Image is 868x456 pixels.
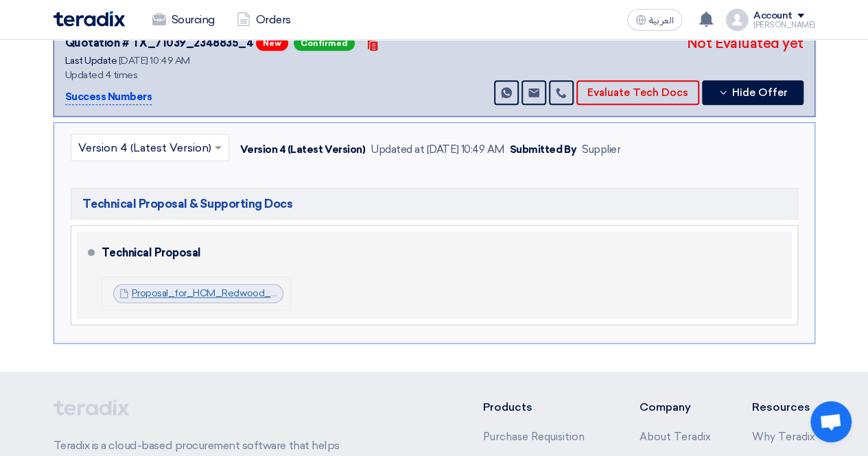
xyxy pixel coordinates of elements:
[82,195,293,212] span: Technical Proposal & Supporting Docs
[54,11,125,27] img: Teradix logo
[482,399,598,416] li: Products
[732,88,788,98] span: Hide Offer
[640,431,711,443] a: About Teradix
[132,287,463,299] a: Proposal_for_HCM_Redwood_Technical_Response_v_1756712946081.pdf
[582,142,620,158] div: Supplier
[687,33,804,53] div: Not Evaluated yet
[726,9,748,31] img: profile_test.png
[649,16,674,25] span: العربية
[65,55,117,67] span: Last Update
[752,431,815,443] a: Why Teradix
[65,68,408,82] div: Updated 4 times
[65,35,254,51] div: Quotation # TX_71039_2348835_4
[482,431,584,443] a: Purchase Requisition
[102,237,775,269] div: Technical Proposal
[119,55,190,67] span: [DATE] 10:49 AM
[753,10,793,22] div: Account
[640,399,711,416] li: Company
[627,9,682,31] button: العربية
[226,5,302,35] a: Orders
[240,142,366,158] div: Version 4 (Latest Version)
[371,142,504,158] div: Updated at [DATE] 10:49 AM
[141,5,226,35] a: Sourcing
[702,80,804,105] button: Hide Offer
[753,21,815,29] div: [PERSON_NAME]
[752,399,815,416] li: Resources
[65,89,152,106] p: Success Numbers
[256,36,288,51] span: New
[294,36,355,51] span: Confirmed
[510,142,576,158] div: Submitted By
[576,80,699,105] button: Evaluate Tech Docs
[810,401,852,442] a: Open chat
